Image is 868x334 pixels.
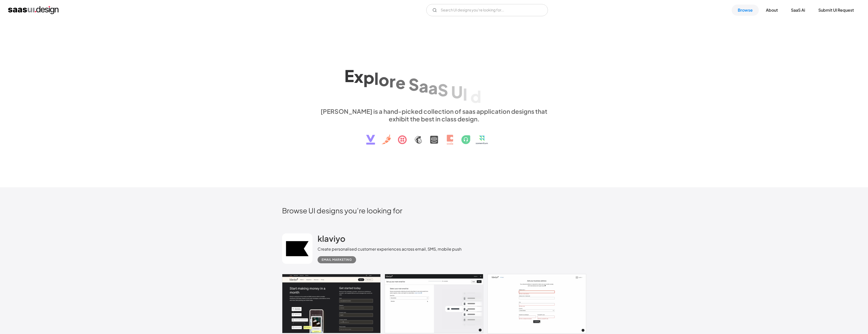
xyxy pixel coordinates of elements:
[318,63,551,102] h1: Explore SaaS UI design patterns & interactions.
[426,4,548,16] form: Email Form
[470,87,481,106] div: d
[8,6,59,14] a: home
[344,66,354,85] div: E
[426,4,548,16] input: Search UI designs you're looking for...
[812,5,860,16] a: Submit UI Request
[357,123,511,149] img: text, icon, saas logo
[409,75,419,94] div: S
[318,233,345,246] a: klaviyo
[379,70,389,89] div: o
[374,69,379,88] div: l
[318,246,461,252] div: Create personalised customer experiences across email, SMS, mobile push
[438,80,448,100] div: S
[354,67,363,86] div: x
[322,257,352,263] div: Email Marketing
[419,76,428,96] div: a
[396,73,405,92] div: e
[389,71,396,91] div: r
[463,84,467,104] div: I
[363,68,374,87] div: p
[318,233,345,244] h2: klaviyo
[282,206,586,215] h2: Browse UI designs you’re looking for
[451,82,463,102] div: U
[760,5,784,16] a: About
[318,107,551,123] div: [PERSON_NAME] is a hand-picked collection of saas application designs that exhibit the best in cl...
[785,5,811,16] a: SaaS Ai
[732,5,759,16] a: Browse
[428,78,438,98] div: a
